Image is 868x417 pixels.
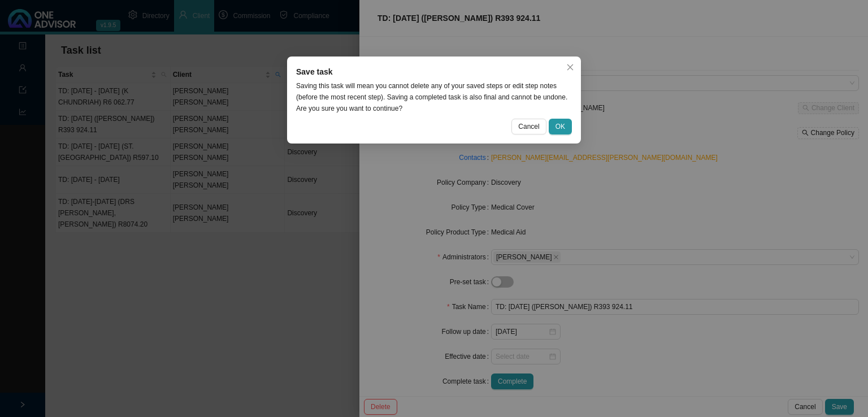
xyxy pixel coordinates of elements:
[562,59,578,75] button: Close
[296,66,572,78] div: Save task
[566,63,574,71] span: close
[549,119,572,134] button: OK
[555,121,565,132] span: OK
[296,80,572,114] div: Saving this task will mean you cannot delete any of your saved steps or edit step notes (before t...
[518,121,539,132] span: Cancel
[511,119,546,134] button: Cancel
